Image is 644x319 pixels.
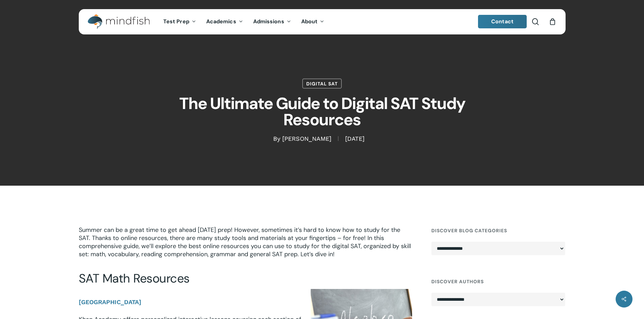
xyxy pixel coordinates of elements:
a: Academics [201,19,248,25]
a: Test Prep [158,19,201,25]
h4: Discover Authors [431,275,565,288]
a: Cart [549,18,556,25]
span: About [301,18,318,25]
a: [PERSON_NAME] [282,135,331,142]
a: About [296,19,330,25]
span: Admissions [253,18,284,25]
nav: Main Menu [158,9,329,34]
span: SAT Math Resources [79,270,190,286]
b: [GEOGRAPHIC_DATA] [79,298,141,305]
span: Academics [206,18,236,25]
a: Digital SAT [302,79,342,89]
a: Contact [478,15,527,28]
span: Summer can be a great time to get ahead [DATE] prep! However, sometimes it’s hard to know how to ... [79,226,411,258]
span: Contact [491,18,514,25]
span: [DATE] [338,136,371,141]
h4: Discover Blog Categories [431,224,565,237]
a: [GEOGRAPHIC_DATA] [79,298,143,306]
h1: The Ultimate Guide to Digital SAT Study Resources [153,89,491,135]
a: Admissions [248,19,296,25]
span: Test Prep [163,18,189,25]
span: By [273,136,280,141]
header: Main Menu [79,9,566,34]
